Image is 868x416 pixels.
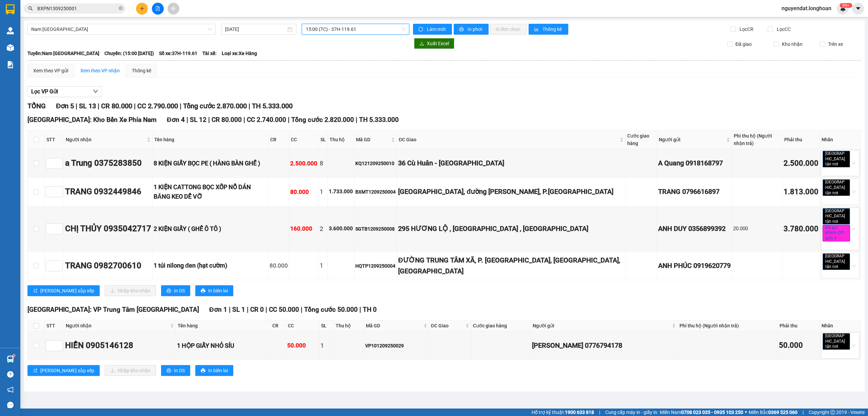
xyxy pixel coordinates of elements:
[681,410,743,415] strong: 0708 023 035 - 0935 103 250
[355,188,396,196] div: BXMT1209250004
[359,116,399,124] span: TH 5.333.000
[33,368,38,374] span: sort-ascending
[419,41,424,47] span: download
[839,220,843,223] span: close
[355,160,396,167] div: KQ121209250010
[659,136,725,143] span: Người gửi
[834,236,837,240] span: close
[399,136,618,143] span: ĐC Giao
[822,322,859,329] div: Nhãn
[270,261,288,270] div: 80.000
[247,116,286,124] span: CC 2.740.000
[823,208,850,225] span: [GEOGRAPHIC_DATA] tận nơi
[359,306,361,313] span: |
[286,320,319,331] th: CC
[533,322,671,329] span: Người gửi
[27,86,102,97] button: Lọc VP Gửi
[532,409,594,416] span: Hỗ trợ kỹ thuật:
[167,3,179,15] button: aim
[137,102,178,110] span: CC 2.790.000
[288,116,290,124] span: |
[329,225,353,233] div: 3.600.000
[290,159,317,168] div: 2.500.000
[7,371,14,378] span: question-circle
[229,306,231,313] span: |
[823,151,850,167] span: [GEOGRAPHIC_DATA] tận nơi
[823,333,850,350] span: [GEOGRAPHIC_DATA] tận nơi
[186,116,188,124] span: |
[366,322,422,329] span: Mã GD
[328,130,354,149] th: Thu hộ
[104,50,154,57] span: Chuyến: (15:00 [DATE])
[737,25,754,33] span: Lọc CR
[161,285,190,296] button: printerIn DS
[532,340,676,351] div: [PERSON_NAME] 0776794178
[134,102,136,110] span: |
[27,102,46,110] span: TỔNG
[774,25,792,33] span: Lọc CC
[658,223,731,234] div: ANH DUY 0356899392
[208,367,228,374] span: In biên lai
[269,306,299,313] span: CC 50.000
[247,306,249,313] span: |
[320,224,327,234] div: 2
[27,306,199,313] span: [GEOGRAPHIC_DATA]: VP Trung Tâm [GEOGRAPHIC_DATA]
[290,187,317,197] div: 80.000
[152,3,164,15] button: file-add
[364,331,429,360] td: VP101209250029
[290,224,317,233] div: 160.000
[431,322,464,329] span: ĐC Giao
[136,3,148,15] button: plus
[7,61,14,68] img: solution-icon
[855,5,861,12] span: caret-down
[660,409,743,416] span: Miền Nam
[208,116,210,124] span: |
[542,25,563,33] span: Thống kê
[7,386,14,393] span: notification
[271,320,286,331] th: CR
[320,187,327,197] div: 1
[363,306,377,313] span: TH 0
[177,341,269,350] div: 1 HỘP GIẤY NHỎ SÍU
[201,288,205,294] span: printer
[76,102,77,110] span: |
[201,368,205,374] span: printer
[45,130,64,149] th: STT
[852,3,864,15] button: caret-down
[66,322,169,329] span: Người nhận
[658,260,731,271] div: ANH PHÚC 0919620779
[171,6,176,11] span: aim
[749,409,797,416] span: Miền Bắc
[320,341,333,350] div: 1
[140,6,144,11] span: plus
[840,3,852,8] sup: 398
[839,265,843,268] span: close
[320,159,327,168] div: 8
[159,50,197,57] span: Số xe: 37H-119.61
[529,24,568,35] button: bar-chartThống kê
[454,24,489,35] button: printerIn phơi
[202,50,217,57] span: Tài xế:
[301,306,302,313] span: |
[354,252,397,280] td: HQTP1209250004
[176,320,271,331] th: Tên hàng
[839,191,843,195] span: close
[413,24,452,35] button: syncLàm mới
[45,320,64,331] th: STT
[183,102,247,110] span: Tổng cước 2.870.000
[119,5,123,12] span: close-circle
[398,223,624,234] div: 295 HƯƠNG LỘ , [GEOGRAPHIC_DATA] , [GEOGRAPHIC_DATA]
[784,223,818,235] div: 3.780.000
[778,320,820,331] th: Phải thu
[66,136,145,143] span: Người nhận
[319,320,334,331] th: SL
[269,130,289,149] th: CR
[174,367,185,374] span: In DS
[33,67,68,74] div: Xem theo VP gửi
[414,38,454,49] button: downloadXuất Excel
[427,40,449,47] span: Xuất Excel
[733,40,754,48] span: Đã giao
[825,40,846,48] span: Trên xe
[329,188,353,196] div: 1.733.000
[80,67,120,74] div: Xem theo VP nhận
